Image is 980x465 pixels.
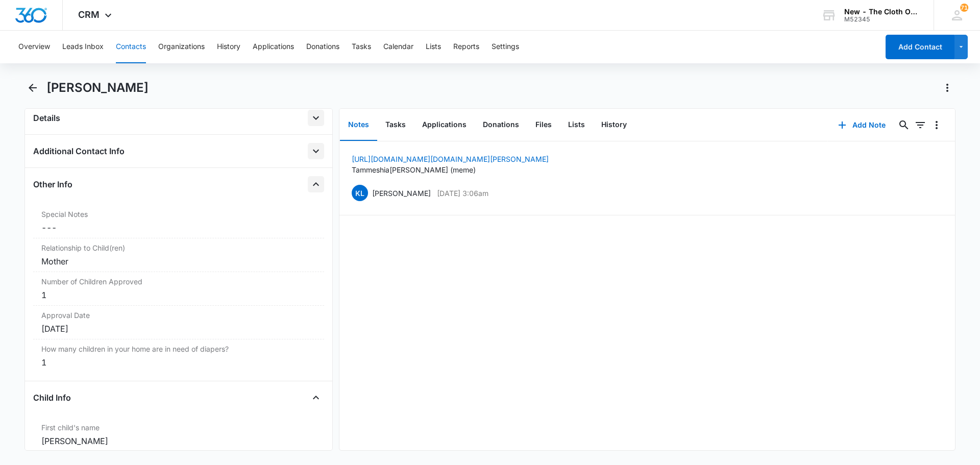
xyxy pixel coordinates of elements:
div: Number of Children Approved1 [33,272,324,306]
h4: Additional Contact Info [33,145,125,157]
a: [URL][DOMAIN_NAME][DOMAIN_NAME][PERSON_NAME] [352,155,549,163]
div: notifications count [960,4,968,12]
button: Applications [253,31,294,63]
label: Approval Date [41,310,316,321]
div: [PERSON_NAME] [41,435,316,447]
button: Overview [18,31,50,63]
button: Tasks [377,109,414,141]
button: Open [308,110,324,126]
p: [DATE] 3:06am [437,188,488,199]
button: Calendar [383,31,413,63]
button: Notes [340,109,377,141]
button: Lists [560,109,593,141]
label: Special Notes [41,209,316,219]
button: Back [24,80,40,96]
div: How many children in your home are in need of diapers?1 [33,339,324,373]
h1: [PERSON_NAME] [46,80,149,95]
button: Actions [939,80,955,96]
p: [PERSON_NAME] [372,188,431,199]
div: First child's name[PERSON_NAME] [33,418,324,452]
button: Tasks [352,31,371,63]
button: Search... [896,117,912,133]
button: Close [308,389,324,406]
dd: --- [41,222,316,234]
button: Add Note [828,113,896,137]
span: KL [352,185,368,201]
div: Mother [41,255,316,267]
button: Filters [912,117,928,133]
label: Relationship to Child(ren) [41,242,316,253]
button: Lists [426,31,441,63]
div: 1 [41,289,316,301]
label: First child's name [41,422,316,433]
div: account id [844,16,919,23]
button: Overflow Menu [928,117,945,133]
button: Files [527,109,560,141]
h4: Other Info [33,178,72,190]
button: History [217,31,240,63]
label: How many children in your home are in need of diapers? [41,344,316,354]
div: Relationship to Child(ren)Mother [33,238,324,272]
span: CRM [78,9,100,20]
p: Tammeshia [PERSON_NAME] (meme) [352,164,549,175]
div: [DATE] [41,323,316,335]
button: History [593,109,635,141]
h4: Details [33,112,60,124]
h4: Child Info [33,391,71,404]
button: Close [308,176,324,192]
div: Special Notes--- [33,205,324,238]
button: Open [308,143,324,159]
div: 1 [41,356,316,369]
button: Organizations [158,31,205,63]
button: Reports [453,31,479,63]
button: Applications [414,109,475,141]
button: Leads Inbox [62,31,104,63]
button: Contacts [116,31,146,63]
button: Donations [306,31,339,63]
div: Approval Date[DATE] [33,306,324,339]
button: Donations [475,109,527,141]
label: Number of Children Approved [41,276,316,287]
div: account name [844,8,919,16]
button: Settings [492,31,519,63]
button: Add Contact [886,35,954,59]
span: 71 [960,4,968,12]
